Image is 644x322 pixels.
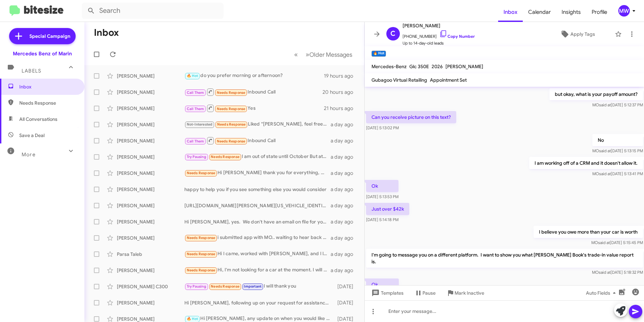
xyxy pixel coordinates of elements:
span: Needs Response [217,139,246,143]
p: I am working off of a CRM and it doesn't allow it. [529,157,643,169]
div: a day ago [331,137,359,144]
button: Pause [409,287,441,299]
div: a day ago [331,218,359,225]
p: Ok [366,180,398,192]
span: MO [DATE] 5:15:45 PM [591,240,643,245]
div: do you prefer morning or afternoon? [184,72,324,80]
div: Mercedes Benz of Marin [13,50,72,57]
span: Older Messages [309,51,352,58]
button: Templates [365,287,409,299]
span: [DATE] 5:13:02 PM [366,125,399,130]
a: Special Campaign [9,28,76,44]
div: a day ago [331,154,359,160]
span: C [390,28,395,39]
div: a day ago [331,251,359,258]
div: Parsa Taleb [117,251,184,258]
span: [PERSON_NAME] [445,63,483,70]
span: Needs Response [187,171,215,175]
div: [PERSON_NAME] [117,202,184,209]
span: MO [DATE] 5:18:32 PM [592,270,643,275]
div: [PERSON_NAME] [117,267,184,274]
div: [PERSON_NAME] [117,218,184,225]
div: [PERSON_NAME] C300 [117,283,184,290]
div: I am out of state until October But at this time, I think we are picking a Range Rover Thank you ... [184,153,331,161]
input: Search [82,3,224,19]
span: Needs Response [211,155,239,159]
button: Previous [290,48,302,61]
div: a day ago [331,121,359,128]
div: [PERSON_NAME] [117,235,184,241]
div: [PERSON_NAME] [117,137,184,144]
div: i submitted app with MO.. waiting to hear back first [184,234,331,242]
span: Auto Fields [586,287,618,299]
p: Just over $42k [366,203,409,215]
div: happy to help you if you see something else you would consider [184,186,331,193]
a: Inbox [498,2,523,22]
span: Up to 14-day-old leads [403,40,475,47]
span: Special Campaign [29,33,70,39]
p: but okay, what is your payoff amount? [549,88,643,100]
span: 2026 [432,63,443,70]
span: Call Them [187,90,204,95]
div: [PERSON_NAME] [117,105,184,112]
div: [PERSON_NAME] [117,186,184,193]
div: [PERSON_NAME] [117,73,184,79]
span: Mercedes-Benz [371,63,407,70]
a: Copy Number [439,34,475,39]
span: Try Pausing [187,155,206,159]
span: Labels [22,68,41,74]
span: 🔥 Hot [187,317,198,321]
a: Calendar [523,2,556,22]
span: MO [DATE] 5:12:37 PM [592,102,643,107]
div: Hi [PERSON_NAME], following up on your request for assistance. How can I assist you? [184,299,334,306]
span: [DATE] 5:14:18 PM [366,217,398,222]
span: Call Them [187,139,204,143]
span: Needs Response [217,90,246,95]
div: [PERSON_NAME] [117,121,184,128]
div: [PERSON_NAME] [117,170,184,177]
div: Hi I came, worked with [PERSON_NAME], and I left my sunglasses in the dealership, please let me k... [184,250,331,258]
div: [URL][DOMAIN_NAME][PERSON_NAME][US_VEHICLE_IDENTIFICATION_NUMBER] [184,202,331,209]
p: I believe you owe more than your car is worth [533,226,643,238]
p: Ok [366,278,399,291]
span: » [306,50,309,59]
span: said at [599,148,611,153]
span: All Conversations [19,116,57,123]
span: Needs Response [187,252,215,256]
span: Needs Response [217,107,246,111]
div: [PERSON_NAME] [117,154,184,160]
button: Next [302,48,356,61]
span: More [22,152,35,158]
div: a day ago [331,235,359,241]
nav: Page navigation example [290,48,356,61]
p: I'm going to message you on a different platform. I want to show you what [PERSON_NAME] Book's tr... [366,249,643,268]
span: Needs Response [19,100,77,106]
span: Needs Response [217,122,246,127]
span: Templates [370,287,404,299]
div: Yes [184,104,324,112]
button: Mark Inactive [441,287,490,299]
div: 20 hours ago [323,89,359,96]
span: Appointment Set [430,77,467,83]
span: said at [599,102,611,107]
a: Profile [586,2,613,22]
span: [PERSON_NAME] [403,22,475,30]
span: Save a Deal [19,132,45,139]
span: Apply Tags [570,28,595,40]
span: Call Them [187,107,204,111]
small: 🔥 Hot [371,51,386,57]
span: said at [599,171,611,176]
div: 21 hours ago [324,105,359,112]
p: Can you receive picture on this text? [366,111,456,123]
p: No [592,134,643,146]
div: I will thank you [184,283,334,290]
span: Glc 350E [409,63,429,70]
button: Apply Tags [543,28,612,40]
div: Inbound Call [184,88,323,96]
span: Inbox [19,83,77,90]
div: Inbound Call [184,136,331,145]
span: Not-Interested [187,122,213,127]
div: a day ago [331,186,359,193]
